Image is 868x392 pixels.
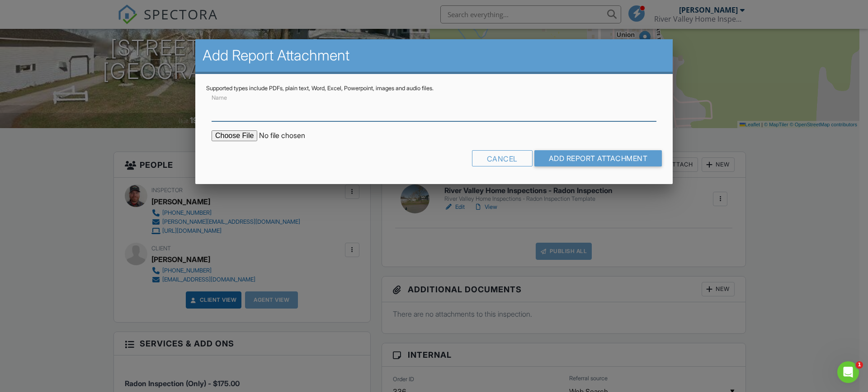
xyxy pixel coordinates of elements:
[206,85,662,92] div: Supported types include PDFs, plain text, Word, Excel, Powerpoint, images and audio files.
[212,94,227,102] label: Name
[472,150,533,166] div: Cancel
[856,361,863,369] span: 1
[837,361,859,383] iframe: Intercom live chat
[203,46,665,65] h2: Add Report Attachment
[534,150,662,166] input: Add Report Attachment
